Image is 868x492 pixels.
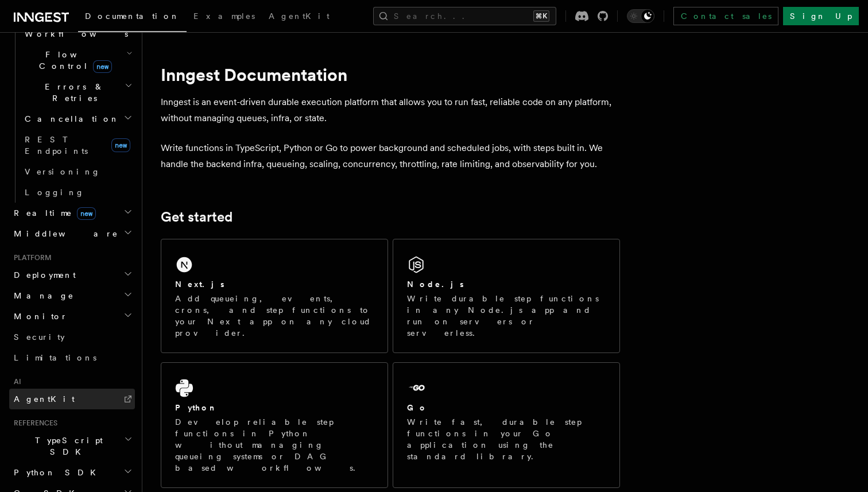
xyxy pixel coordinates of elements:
[269,11,330,21] span: AgentKit
[20,49,126,72] span: Flow Control
[9,203,135,223] button: Realtimenew
[161,362,388,488] a: PythonDevelop reliable step functions in Python without managing queueing systems or DAG based wo...
[9,419,57,428] span: References
[9,430,135,462] button: TypeScript SDK
[161,140,620,172] p: Write functions in TypeScript, Python or Go to power background and scheduled jobs, with steps bu...
[20,113,119,125] span: Cancellation
[111,138,130,152] span: new
[20,129,135,161] a: REST Endpointsnew
[25,135,88,156] span: REST Endpoints
[533,10,549,22] kbd: ⌘K
[187,3,262,31] a: Examples
[673,7,778,25] a: Contact sales
[175,402,218,413] h2: Python
[9,467,103,478] span: Python SDK
[9,435,124,458] span: TypeScript SDK
[78,3,187,32] a: Documentation
[393,362,620,488] a: GoWrite fast, durable step functions in your Go application using the standard library.
[262,3,336,31] a: AgentKit
[9,290,74,301] span: Manage
[9,389,135,409] a: AgentKit
[85,11,180,21] span: Documentation
[20,76,135,109] button: Errors & Retries
[175,416,374,474] p: Develop reliable step functions in Python without managing queueing systems or DAG based workflows.
[9,207,96,219] span: Realtime
[161,94,620,126] p: Inngest is an event-driven durable execution platform that allows you to run fast, reliable code ...
[9,253,52,262] span: Platform
[9,306,135,327] button: Monitor
[407,402,428,413] h2: Go
[9,377,21,386] span: AI
[9,269,76,281] span: Deployment
[25,167,100,176] span: Versioning
[9,223,135,244] button: Middleware
[20,182,135,203] a: Logging
[161,209,232,225] a: Get started
[407,278,464,290] h2: Node.js
[161,64,620,85] h1: Inngest Documentation
[14,353,96,362] span: Limitations
[9,265,135,285] button: Deployment
[20,109,135,129] button: Cancellation
[9,462,135,483] button: Python SDK
[175,293,374,339] p: Add queueing, events, crons, and step functions to your Next app on any cloud provider.
[9,285,135,306] button: Manage
[407,293,606,339] p: Write durable step functions in any Node.js app and run on servers or serverless.
[9,311,68,322] span: Monitor
[193,11,255,21] span: Examples
[14,394,75,404] span: AgentKit
[77,207,96,220] span: new
[407,416,606,462] p: Write fast, durable step functions in your Go application using the standard library.
[175,278,224,290] h2: Next.js
[20,81,125,104] span: Errors & Retries
[25,188,84,197] span: Logging
[9,347,135,368] a: Limitations
[161,239,388,353] a: Next.jsAdd queueing, events, crons, and step functions to your Next app on any cloud provider.
[783,7,859,25] a: Sign Up
[20,161,135,182] a: Versioning
[93,60,112,73] span: new
[14,332,65,342] span: Security
[20,44,135,76] button: Flow Controlnew
[9,327,135,347] a: Security
[627,9,654,23] button: Toggle dark mode
[9,228,118,239] span: Middleware
[393,239,620,353] a: Node.jsWrite durable step functions in any Node.js app and run on servers or serverless.
[373,7,556,25] button: Search...⌘K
